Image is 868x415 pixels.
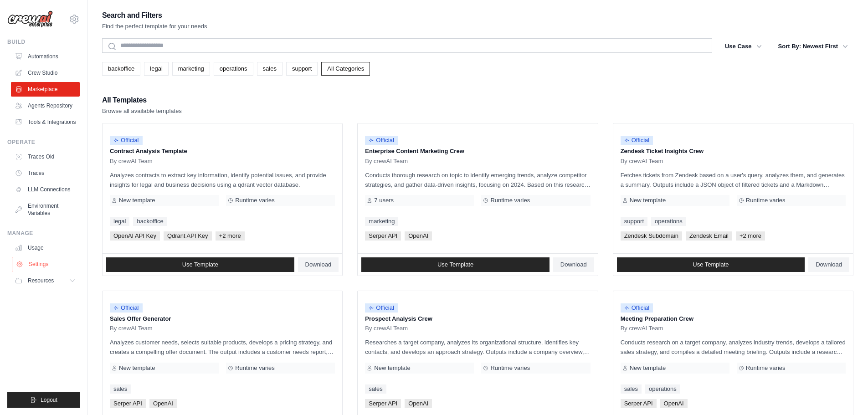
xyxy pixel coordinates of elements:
[7,392,80,408] button: Logout
[110,158,153,165] span: By crewAI Team
[365,170,590,190] p: Conducts thorough research on topic to identify emerging trends, analyze competitor strategies, a...
[11,98,80,113] a: Agents Repository
[110,136,143,145] span: Official
[11,66,80,80] a: Crew Studio
[365,314,590,323] p: Prospect Analysis Crew
[298,257,339,272] a: Download
[405,231,432,241] span: OpenAI
[773,38,853,55] button: Sort By: Newest First
[621,158,663,165] span: By crewAI Team
[621,303,653,313] span: Official
[133,217,167,226] a: backoffice
[651,217,686,226] a: operations
[305,261,332,268] span: Download
[110,399,146,408] span: Serper API
[235,197,275,204] span: Runtime varies
[11,49,80,64] a: Automations
[560,261,587,268] span: Download
[106,257,294,272] a: Use Template
[621,231,682,241] span: Zendesk Subdomain
[621,147,846,156] p: Zendesk Ticket Insights Crew
[11,166,80,180] a: Traces
[405,399,432,408] span: OpenAI
[110,325,153,332] span: By crewAI Team
[365,325,408,332] span: By crewAI Team
[365,303,398,313] span: Official
[102,22,207,31] p: Find the perfect template for your needs
[172,62,210,76] a: marketing
[11,82,80,97] a: Marketplace
[7,10,53,28] img: Logo
[7,230,80,237] div: Manage
[490,364,530,372] span: Runtime varies
[621,136,653,145] span: Official
[365,231,401,241] span: Serper API
[660,399,688,408] span: OpenAI
[7,38,80,46] div: Build
[11,241,80,255] a: Usage
[719,38,767,55] button: Use Case
[110,170,335,190] p: Analyzes contracts to extract key information, identify potential issues, and provide insights fo...
[119,197,155,204] span: New template
[374,197,394,204] span: 7 users
[630,364,666,372] span: New template
[102,107,182,116] p: Browse all available templates
[110,231,160,241] span: OpenAI API Key
[149,399,177,408] span: OpenAI
[286,62,318,76] a: support
[621,314,846,323] p: Meeting Preparation Crew
[686,231,732,241] span: Zendesk Email
[553,257,594,272] a: Download
[808,257,849,272] a: Download
[365,384,386,394] a: sales
[617,257,805,272] a: Use Template
[490,197,530,204] span: Runtime varies
[736,231,765,241] span: +2 more
[621,217,647,226] a: support
[693,261,729,268] span: Use Template
[110,217,129,226] a: legal
[11,273,80,288] button: Resources
[235,364,275,372] span: Runtime varies
[216,231,245,241] span: +2 more
[12,257,81,272] a: Settings
[365,136,398,145] span: Official
[11,199,80,220] a: Environment Variables
[182,261,218,268] span: Use Template
[621,338,846,357] p: Conducts research on a target company, analyzes industry trends, develops a tailored sales strate...
[110,338,335,357] p: Analyzes customer needs, selects suitable products, develops a pricing strategy, and creates a co...
[621,325,663,332] span: By crewAI Team
[11,115,80,129] a: Tools & Integrations
[110,314,335,323] p: Sales Offer Generator
[110,384,131,394] a: sales
[164,231,212,241] span: Qdrant API Key
[365,338,590,357] p: Researches a target company, analyzes its organizational structure, identifies key contacts, and ...
[746,364,786,372] span: Runtime varies
[621,384,642,394] a: sales
[110,303,143,313] span: Official
[630,197,666,204] span: New template
[28,277,54,284] span: Resources
[365,399,401,408] span: Serper API
[365,147,590,156] p: Enterprise Content Marketing Crew
[321,62,370,76] a: All Categories
[119,364,155,372] span: New template
[361,257,550,272] a: Use Template
[746,197,786,204] span: Runtime varies
[144,62,168,76] a: legal
[102,9,207,22] h2: Search and Filters
[110,147,335,156] p: Contract Analysis Template
[365,217,398,226] a: marketing
[214,62,253,76] a: operations
[621,399,657,408] span: Serper API
[816,261,842,268] span: Download
[374,364,410,372] span: New template
[645,384,680,394] a: operations
[102,62,140,76] a: backoffice
[7,138,80,146] div: Operate
[365,158,408,165] span: By crewAI Team
[257,62,282,76] a: sales
[621,170,846,190] p: Fetches tickets from Zendesk based on a user's query, analyzes them, and generates a summary. Out...
[41,396,57,404] span: Logout
[11,149,80,164] a: Traces Old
